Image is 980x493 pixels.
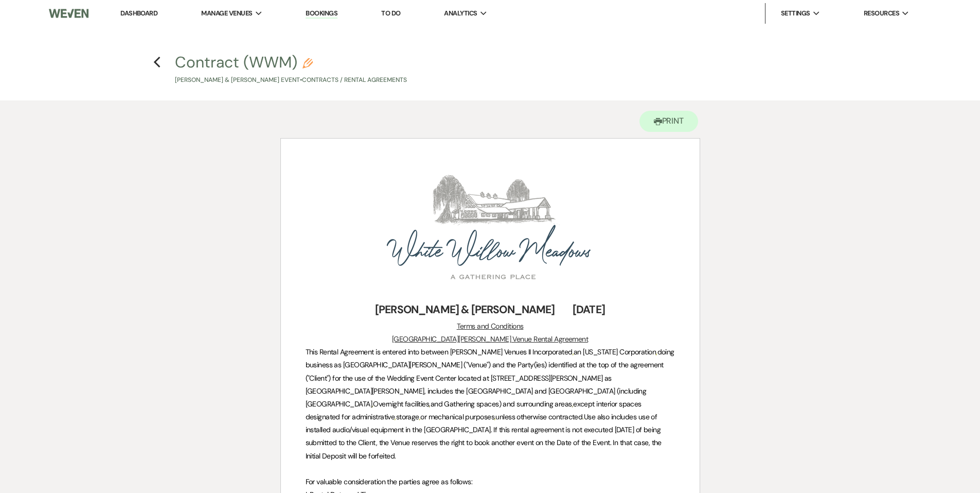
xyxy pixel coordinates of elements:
[372,399,373,409] span: ,
[201,8,252,19] span: Manage Venues
[420,412,494,421] span: or mechanical purposes
[175,75,407,85] p: [PERSON_NAME] & [PERSON_NAME] Event • Contracts / Rental Agreements
[572,399,573,409] span: ,
[175,55,407,85] button: Contract (WWM)[PERSON_NAME] & [PERSON_NAME] Event•Contracts / Rental Agreements
[373,399,429,409] span: Overnight facilities
[392,334,588,344] u: [GEOGRAPHIC_DATA][PERSON_NAME] Venue Rental Agreement
[494,412,495,421] span: ,
[781,8,810,19] span: Settings
[120,9,157,18] a: Dashboard
[386,164,592,281] img: unnamed.png
[306,477,473,486] span: For valuable consideration the parties agree as follows:
[495,412,582,421] span: unless otherwise contracted
[574,347,656,356] span: an [US_STATE] Corporation
[381,9,400,18] a: To Do
[582,412,583,421] span: .
[49,3,88,24] img: Weven Logo
[306,9,337,19] a: Bookings
[306,412,664,461] span: Use also includes use of installed audio/visual equipment in the [GEOGRAPHIC_DATA]. If this renta...
[429,399,430,409] span: ,
[419,412,420,421] span: ,
[306,360,666,382] span: e top of the agreement (
[573,347,574,356] span: ,
[396,412,419,421] span: storage
[306,373,648,409] span: "Client") for the use of the Wedding Event Center located at [STREET_ADDRESS][PERSON_NAME] as [GE...
[639,111,699,132] button: Print
[656,347,657,356] span: ,
[444,8,477,19] span: Analytics
[431,399,572,409] span: and Gathering spaces) and surrounding areas
[572,301,606,318] span: [DATE]
[374,301,556,318] span: [PERSON_NAME] & [PERSON_NAME]
[395,412,396,421] span: ,
[864,8,899,19] span: Resources
[306,347,573,356] span: This Rental Agreement is entered into between [PERSON_NAME] Venues II Incorporated
[457,321,524,331] u: Terms and Conditions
